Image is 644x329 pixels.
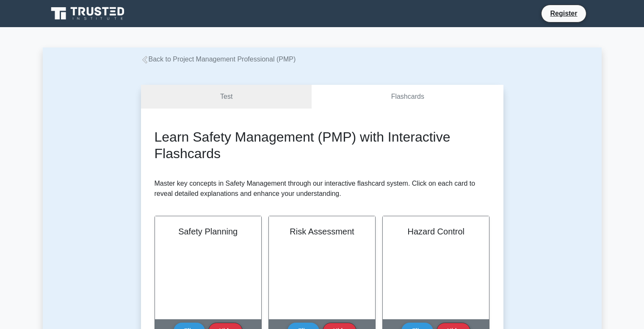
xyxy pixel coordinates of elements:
[155,178,490,199] p: Master key concepts in Safety Management through our interactive flashcard system. Click on each ...
[141,85,312,109] a: Test
[393,226,479,237] h2: Hazard Control
[545,8,582,19] a: Register
[141,56,296,63] a: Back to Project Management Professional (PMP)
[165,226,251,237] h2: Safety Planning
[155,129,490,162] h2: Learn Safety Management (PMP) with Interactive Flashcards
[312,85,503,109] a: Flashcards
[279,226,365,237] h2: Risk Assessment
